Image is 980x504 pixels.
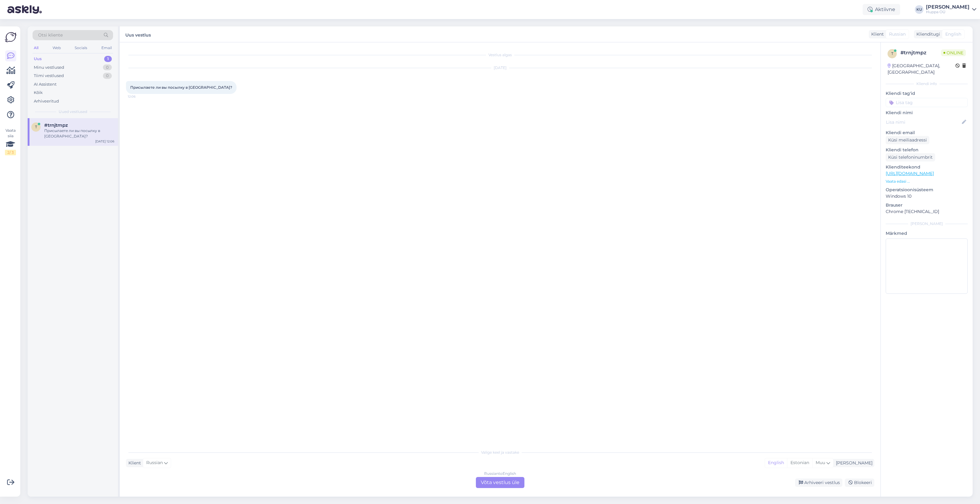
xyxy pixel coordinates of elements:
div: [PERSON_NAME] [926,5,970,10]
div: Russian to English [484,471,516,476]
div: [DATE] 12:06 [95,139,114,144]
p: Märkmed [886,230,968,237]
span: Присылаете ли вы посылку в [GEOGRAPHIC_DATA]? [130,85,232,90]
div: 1 [104,56,112,62]
div: English [765,458,787,467]
p: Brauser [886,202,968,208]
div: Klient [126,460,141,466]
span: #trnjtmpz [44,122,68,128]
span: Online [941,49,966,56]
p: Kliendi nimi [886,110,968,116]
div: Kliendi info [886,81,968,87]
span: Muu [816,460,825,465]
div: Uus [34,56,42,62]
p: Chrome [TECHNICAL_ID] [886,208,968,215]
div: [PERSON_NAME] [886,221,968,227]
input: Lisa tag [886,98,968,107]
div: Valige keel ja vastake [126,450,874,455]
span: Uued vestlused [59,109,87,114]
p: Klienditeekond [886,164,968,170]
div: Klienditugi [914,31,940,37]
span: Russian [889,31,906,37]
div: Estonian [787,458,812,467]
p: Kliendi tag'id [886,90,968,97]
div: Aktiivne [863,4,900,15]
div: # trnjtmpz [900,49,941,56]
div: KU [915,5,923,14]
div: Socials [73,44,88,52]
label: Uus vestlus [125,30,151,38]
p: Kliendi telefon [886,147,968,153]
div: 0 [103,64,112,71]
p: Windows 10 [886,193,968,200]
div: Võta vestlus üle [476,477,524,488]
div: Arhiveeritud [34,98,59,104]
div: Vaata siia [5,128,16,155]
div: Kõik [34,90,43,96]
img: Askly Logo [5,31,17,43]
div: [PERSON_NAME] [833,460,872,466]
div: 0 [103,73,112,79]
div: Tiimi vestlused [34,73,64,79]
div: Küsi telefoninumbrit [886,153,935,161]
div: Küsi meiliaadressi [886,136,929,144]
p: Operatsioonisüsteem [886,187,968,193]
div: Vestlus algas [126,52,874,58]
a: [PERSON_NAME]Huppa OÜ [926,5,976,14]
span: Russian [146,459,163,466]
span: t [35,125,37,129]
div: Klient [869,31,884,37]
div: Web [51,44,62,52]
p: Vaata edasi ... [886,179,968,184]
div: AI Assistent [34,81,57,87]
span: t [891,51,893,56]
div: Присылаете ли вы посылку в [GEOGRAPHIC_DATA]? [44,128,114,139]
span: English [945,31,961,37]
div: Huppa OÜ [926,10,970,14]
div: Email [100,44,113,52]
div: Blokeeri [845,479,874,487]
a: [URL][DOMAIN_NAME] [886,171,934,176]
div: Minu vestlused [34,64,64,71]
div: All [33,44,40,52]
div: [GEOGRAPHIC_DATA], [GEOGRAPHIC_DATA] [888,63,955,76]
div: Arhiveeri vestlus [795,479,842,487]
span: 12:06 [128,94,151,99]
input: Lisa nimi [886,119,961,126]
div: [DATE] [126,65,874,71]
span: Otsi kliente [38,32,63,38]
div: 2 / 3 [5,150,16,155]
p: Kliendi email [886,130,968,136]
